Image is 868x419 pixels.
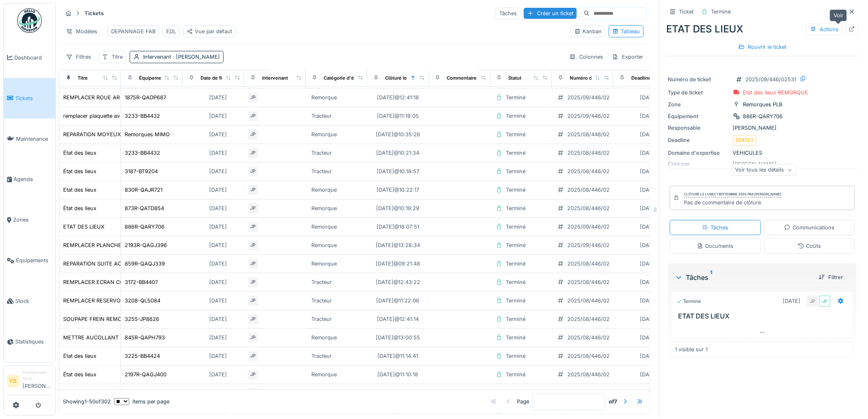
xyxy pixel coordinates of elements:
[640,260,658,268] div: [DATE]
[63,260,141,268] div: REPARATION SUITE ACCIDENT
[247,332,259,343] div: JP
[506,204,525,212] div: Terminé
[684,192,782,197] div: Clôturé le lundi 1 septembre 2025 par [PERSON_NAME]
[807,295,818,307] div: JP
[247,369,259,380] div: JP
[668,89,730,96] div: Type de ticket
[125,204,164,212] div: 873R-QATD854
[732,164,796,176] div: Voir tous les détails
[640,315,658,323] div: [DATE]
[210,315,227,323] div: [DATE]
[567,186,619,194] div: 2025/08/446/02487
[711,8,731,16] div: Terminé
[815,272,847,283] div: Filtrer
[16,256,52,264] span: Équipements
[697,242,733,250] div: Documents
[506,112,525,120] div: Terminé
[311,112,332,120] div: Tracteur
[735,41,790,53] div: Rouvrir le ticket
[376,260,420,268] div: [DATE] @ 09:21:48
[506,241,525,249] div: Terminé
[247,92,259,103] div: JP
[640,334,658,341] div: [DATE]
[210,223,227,231] div: [DATE]
[171,54,220,60] span: : [PERSON_NAME]
[14,175,52,183] span: Agenda
[684,199,782,206] div: Pas de commentaire de clôture
[640,131,658,138] div: [DATE]
[668,149,730,157] div: Domaine d'expertise
[640,167,658,175] div: [DATE]
[125,278,158,286] div: 3172-BB4407
[574,27,602,35] div: Kanban
[311,223,337,231] div: Remorque
[311,131,337,138] div: Remorque
[63,334,142,341] div: METTRE AUCOLLANT FACE AV
[247,221,259,233] div: JP
[640,223,658,231] div: [DATE]
[125,186,162,194] div: 830R-QAJR721
[187,27,232,35] div: Vue par défaut
[377,186,419,194] div: [DATE] @ 10:22:17
[567,167,619,175] div: 2025/08/446/02488
[377,297,420,305] div: [DATE] @ 11:22:06
[640,186,658,194] div: [DATE]
[125,131,170,138] div: Remorques MIMO
[506,94,525,101] div: Terminé
[517,398,529,405] div: Page
[125,241,167,249] div: 2193R-QAGJ396
[125,112,160,120] div: 3233-BB4432
[567,260,619,268] div: 2025/08/446/02479
[668,136,730,144] div: Deadline
[23,369,52,393] li: [PERSON_NAME]
[247,166,259,177] div: JP
[506,223,525,231] div: Terminé
[668,76,730,83] div: Numéro de ticket
[201,75,242,82] div: Date de fin prévue
[63,204,96,212] div: État des lieux
[324,75,378,82] div: Catégorie d'équipement
[63,315,137,323] div: SOUPAPE FREIN REMORQUE
[210,167,227,175] div: [DATE]
[378,371,418,378] div: [DATE] @ 11:10:18
[640,94,658,101] div: [DATE]
[311,334,337,341] div: Remorque
[247,203,259,214] div: JP
[4,78,55,119] a: Tickets
[506,352,525,360] div: Terminé
[63,223,105,231] div: ETAT DES LIEUX
[746,76,797,83] div: 2025/09/446/02531
[447,75,487,82] div: Commentaire final
[4,240,55,281] a: Équipements
[640,352,658,360] div: [DATE]
[63,94,192,101] div: REMPLACER ROUE AR DROIT SUITE ROUE BATTUE
[506,278,525,286] div: Terminé
[210,186,227,194] div: [DATE]
[166,27,176,35] div: EDL
[608,51,647,63] div: Exporter
[567,112,619,120] div: 2025/09/446/02532
[640,149,658,157] div: [DATE]
[4,119,55,159] a: Maintenance
[111,27,155,35] div: DEPANNAGE FAB
[506,149,525,157] div: Terminé
[668,124,730,132] div: Responsable
[702,224,728,231] div: Tâches
[710,272,713,282] sup: 1
[567,131,618,138] div: 2025/08/446/02517
[567,334,619,341] div: 2025/08/446/02396
[4,37,55,78] a: Dashboard
[567,278,619,286] div: 2025/08/446/02473
[311,278,332,286] div: Tracteur
[210,297,227,305] div: [DATE]
[15,94,52,102] span: Tickets
[783,297,801,305] div: [DATE]
[376,334,420,341] div: [DATE] @ 13:00:55
[247,350,259,362] div: JP
[668,101,730,108] div: Zone
[311,167,332,175] div: Tracteur
[4,321,55,362] a: Statistiques
[496,7,521,19] div: Tâches
[16,135,52,143] span: Maintenance
[125,334,165,341] div: 845R-QAPH793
